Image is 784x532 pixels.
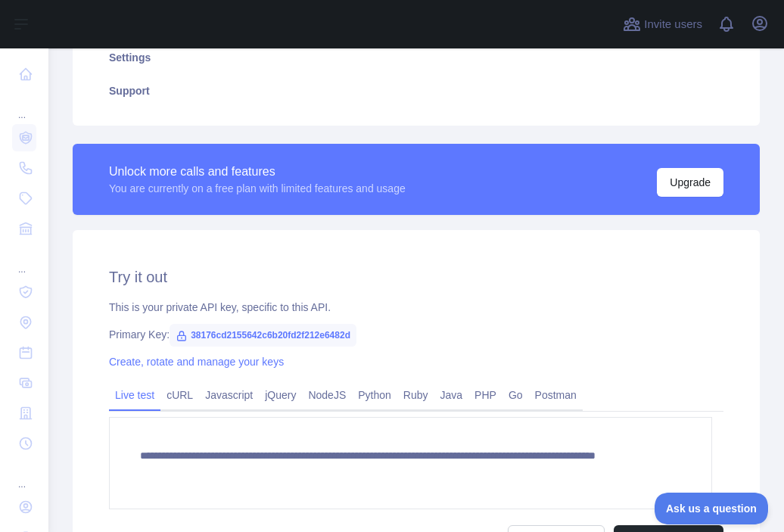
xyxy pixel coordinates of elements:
a: NodeJS [302,383,352,407]
div: You are currently on a free plan with limited features and usage [109,181,406,196]
div: Unlock more calls and features [109,163,406,181]
a: Java [434,383,469,407]
h2: Try it out [109,266,723,288]
div: ... [12,91,36,121]
a: Postman [529,383,583,407]
a: Ruby [397,383,434,407]
a: Settings [91,41,742,74]
a: PHP [468,383,502,407]
a: Live test [109,383,160,407]
a: Support [91,74,742,107]
button: Upgrade [657,168,723,197]
div: This is your private API key, specific to this API. [109,300,723,315]
span: Invite users [644,16,702,33]
a: Go [502,383,529,407]
a: cURL [160,383,199,407]
a: Python [352,383,397,407]
div: ... [12,460,36,490]
a: Create, rotate and manage your keys [109,356,284,368]
button: Invite users [620,12,705,36]
iframe: Toggle Customer Support [655,493,769,524]
a: Javascript [199,383,259,407]
a: jQuery [259,383,302,407]
div: ... [12,245,36,275]
div: Primary Key: [109,327,723,342]
span: 38176cd2155642c6b20fd2f212e6482d [170,324,356,347]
